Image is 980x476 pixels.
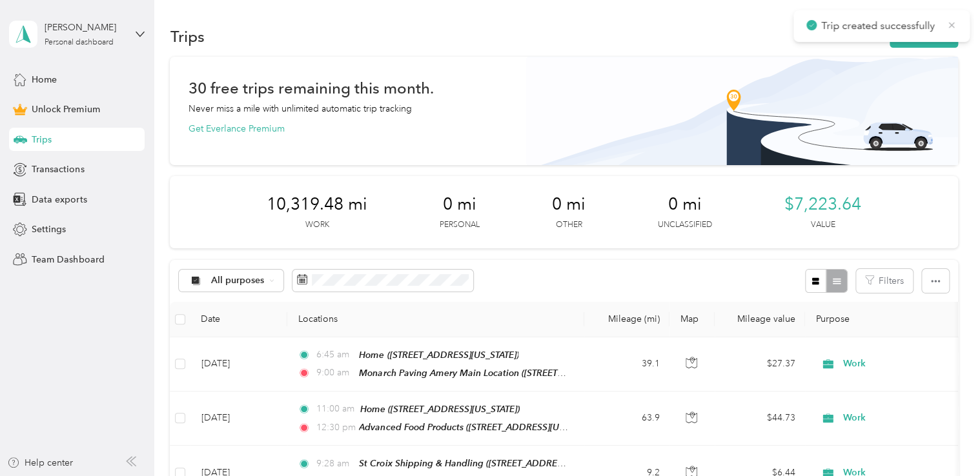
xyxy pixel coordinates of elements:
[856,269,913,293] button: Filters
[843,357,961,371] span: Work
[669,302,715,337] th: Map
[359,458,617,469] span: St Croix Shipping & Handling ([STREET_ADDRESS][US_STATE])
[584,392,669,446] td: 63.9
[45,39,114,46] div: Personal dashboard
[821,18,937,34] p: Trip created successfully
[584,302,669,337] th: Mileage (mi)
[316,421,353,435] span: 12:30 pm
[316,402,354,416] span: 11:00 am
[7,456,73,470] button: Help center
[305,219,329,231] p: Work
[32,193,87,206] span: Data exports
[359,422,597,433] span: Advanced Food Products ([STREET_ADDRESS][US_STATE])
[715,302,805,337] th: Mileage value
[32,133,52,146] span: Trips
[190,302,287,337] th: Date
[715,392,805,446] td: $44.73
[316,366,353,380] span: 9:00 am
[190,337,287,392] td: [DATE]
[170,30,204,43] h1: Trips
[32,253,104,266] span: Team Dashboard
[810,219,835,231] p: Value
[316,457,353,471] span: 9:28 am
[45,21,125,34] div: [PERSON_NAME]
[843,411,961,425] span: Work
[32,73,57,86] span: Home
[211,276,265,285] span: All purposes
[32,223,66,236] span: Settings
[555,219,582,231] p: Other
[188,102,411,115] p: Never miss a mile with unlimited automatic trip tracking
[267,194,367,215] span: 10,319.48 mi
[658,219,712,231] p: Unclassified
[316,348,353,362] span: 6:45 am
[190,392,287,446] td: [DATE]
[359,368,653,379] span: Monarch Paving Amery Main Location ([STREET_ADDRESS][US_STATE])
[552,194,586,215] span: 0 mi
[784,194,861,215] span: $7,223.64
[908,404,980,476] iframe: Everlance-gr Chat Button Frame
[32,103,99,116] span: Unlock Premium
[440,219,480,231] p: Personal
[668,194,702,215] span: 0 mi
[188,122,284,135] button: Get Everlance Premium
[715,337,805,392] td: $27.37
[32,163,84,176] span: Transactions
[443,194,476,215] span: 0 mi
[360,404,520,414] span: Home ([STREET_ADDRESS][US_STATE])
[287,302,584,337] th: Locations
[584,337,669,392] td: 39.1
[188,81,433,95] h1: 30 free trips remaining this month.
[359,350,518,360] span: Home ([STREET_ADDRESS][US_STATE])
[526,57,958,165] img: Banner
